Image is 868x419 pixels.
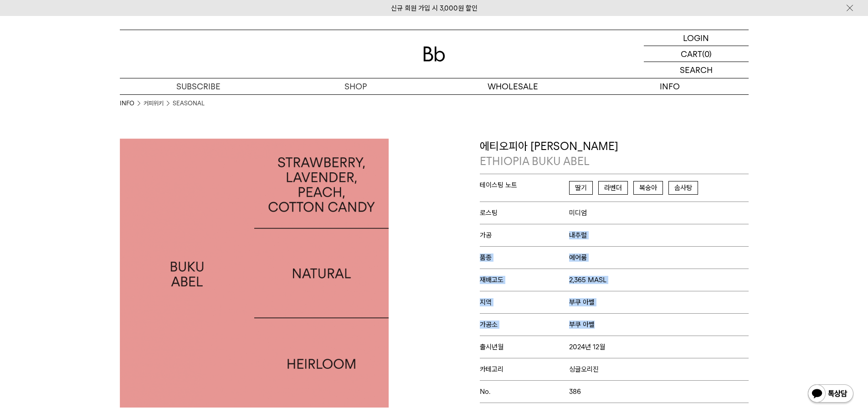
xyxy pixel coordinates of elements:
span: 미디엄 [569,209,587,217]
span: 2024년 12월 [569,343,605,351]
a: CART (0) [644,46,749,62]
img: 에티오피아 부쿠 아벨ETHIOPIA BUKU ABEL [120,139,389,408]
span: 가공 [480,231,570,239]
a: SHOP [277,78,434,94]
span: 부쿠 아벨 [569,298,595,306]
p: WHOLESALE [434,78,591,94]
a: SUBSCRIBE [120,78,277,94]
p: ETHIOPIA BUKU ABEL [480,154,749,169]
span: 내추럴 [569,231,587,239]
span: 부쿠 아벨 [569,321,595,329]
p: INFO [591,78,749,94]
span: 딸기 [569,181,593,195]
p: 에티오피아 [PERSON_NAME] [480,139,749,169]
span: 가공소 [480,321,570,329]
img: 로고 [423,47,445,62]
span: 품종 [480,253,570,262]
span: 로스팅 [480,209,570,217]
p: SEARCH [680,62,713,78]
a: 커피위키 [144,99,164,108]
li: INFO [120,99,144,108]
a: SEASONAL [173,99,205,108]
span: 솜사탕 [668,181,698,195]
span: 2,365 MASL [569,276,606,284]
p: CART [681,46,702,62]
span: 에어룸 [569,253,587,262]
span: 복숭아 [633,181,663,195]
img: 카카오톡 채널 1:1 채팅 버튼 [807,383,854,405]
span: No. [480,388,570,396]
span: 카테고리 [480,365,570,373]
span: 싱글오리진 [569,365,599,373]
span: 재배고도 [480,276,570,284]
span: 지역 [480,298,570,306]
p: LOGIN [683,30,709,46]
span: 출시년월 [480,343,570,351]
a: LOGIN [644,30,749,46]
span: 라벤더 [598,181,628,195]
a: 신규 회원 가입 시 3,000원 할인 [391,4,478,12]
p: (0) [702,46,712,62]
span: 테이스팅 노트 [480,181,570,189]
span: 386 [569,388,581,396]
